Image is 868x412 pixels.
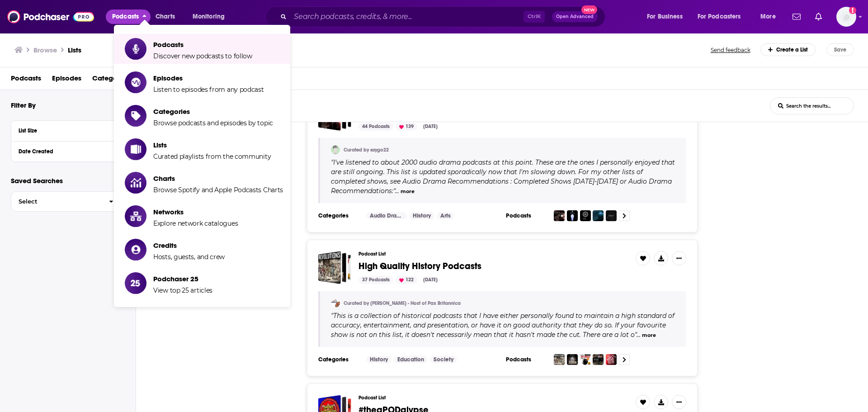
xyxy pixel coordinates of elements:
[193,10,225,23] span: Monitoring
[318,251,351,284] a: High Quality History Podcasts
[672,395,686,409] button: Show More Button
[359,123,393,131] div: 44 Podcasts
[153,174,283,183] span: Charts
[401,188,415,195] button: more
[593,354,604,365] img: Second Decade
[359,251,628,257] h3: Podcast List
[11,199,102,204] span: Select
[11,191,121,212] button: Select
[106,9,151,24] button: close menu
[359,395,628,401] h3: Podcast List
[19,124,113,136] button: List Size
[156,10,175,23] span: Charts
[606,210,617,221] img: Malevolent
[647,10,683,23] span: For Business
[606,354,617,365] img: Stuff What You Tell Me! || Rebellion and Resistance in History, Art and Culture
[153,152,271,161] span: Curated playlists from the community
[811,9,826,24] a: Show notifications dropdown
[11,71,41,90] a: Podcasts
[153,52,252,60] span: Discover new podcasts to follow
[7,8,94,25] img: Podchaser - Follow, Share and Rate Podcasts
[506,212,547,219] h3: Podcasts
[153,74,264,82] span: Episodes
[153,241,225,250] span: Credits
[760,10,776,23] span: More
[641,9,694,24] button: open menu
[344,300,461,306] a: Curated by [PERSON_NAME] - Host of Pax Britannica
[112,10,139,23] span: Podcasts
[153,286,212,294] span: View top 25 articles
[19,145,113,156] button: Date Created
[318,212,359,219] h3: Categories
[359,276,393,284] div: 37 Podcasts
[637,331,641,339] span: ...
[153,85,264,94] span: Listen to episodes from any podcast
[11,101,36,109] h2: Filter By
[836,7,856,27] span: Logged in as kristenfisher_dk
[836,7,856,27] button: Show profile menu
[153,253,225,261] span: Hosts, guests, and crew
[593,210,604,221] img: DERELICT
[409,212,434,219] a: History
[331,145,340,154] img: ezygo22
[580,210,591,221] img: The Silt Verses
[366,212,407,219] a: Audio Drama
[33,46,57,54] h3: Browse
[567,354,578,365] img: Tides of History
[153,275,212,283] span: Podchaser 25
[420,276,441,284] div: [DATE]
[394,356,428,363] a: Education
[554,210,565,221] img: Edict Zero - FIS
[150,9,180,24] a: Charts
[789,9,804,24] a: Show notifications dropdown
[52,71,81,90] a: Episodes
[331,312,675,339] span: This is a collection of historical podcasts that I have either personally found to maintain a hig...
[556,14,594,19] span: Open Advanced
[153,141,271,149] span: Lists
[672,251,686,265] button: Show More Button
[395,187,399,195] span: ...
[153,119,273,127] span: Browse podcasts and episodes by topic
[359,261,481,271] a: High Quality History Podcasts
[331,312,675,339] span: " "
[524,11,545,23] span: Ctrl K
[19,128,108,134] div: List Size
[396,276,417,284] div: 122
[153,208,238,216] span: Networks
[290,9,524,24] input: Search podcasts, credits, & more...
[836,7,856,27] img: User Profile
[274,6,614,27] div: Search podcasts, credits, & more...
[366,356,392,363] a: History
[92,71,129,90] span: Categories
[708,46,753,54] button: Send feedback
[318,356,359,363] h3: Categories
[153,107,273,116] span: Categories
[331,158,675,195] span: " "
[153,219,238,227] span: Explore network catalogues
[420,123,441,131] div: [DATE]
[581,5,598,14] span: New
[826,43,854,56] button: Save
[68,46,81,54] a: Lists
[567,210,578,221] img: The Pasithea Powder
[554,354,565,365] img: Revolutions
[642,331,656,339] button: more
[186,9,236,24] button: open menu
[430,356,457,363] a: Society
[580,354,591,365] img: When Diplomacy Fails Podcast
[331,298,340,308] img: SamuelHume
[506,356,547,363] h3: Podcasts
[359,260,481,272] span: High Quality History Podcasts
[331,158,675,195] span: I've listened to about 2000 audio drama podcasts at this point. These are the ones I personally e...
[692,9,754,24] button: open menu
[754,9,787,24] button: open menu
[698,10,741,23] span: For Podcasters
[396,123,417,131] div: 139
[11,176,121,185] p: Saved Searches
